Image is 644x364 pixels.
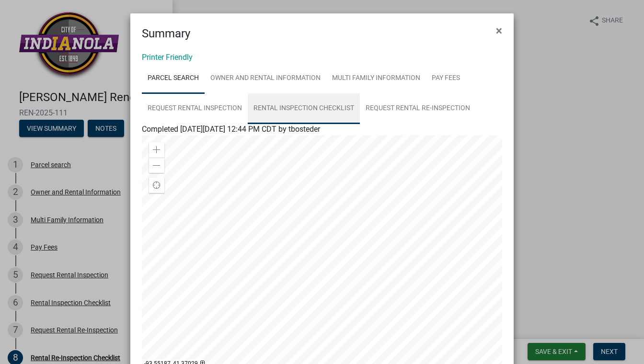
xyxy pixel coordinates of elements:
a: Request Rental Re-Inspection [360,93,476,124]
a: Multi Family Information [326,63,426,94]
a: Rental Inspection Checklist [248,93,360,124]
button: Close [488,17,510,44]
div: Zoom out [149,158,164,173]
a: Printer Friendly [142,53,193,62]
div: Zoom in [149,142,164,158]
a: Owner and Rental Information [205,63,326,94]
a: Pay Fees [426,63,466,94]
div: Find my location [149,178,164,193]
a: Request Rental Inspection [142,93,248,124]
span: × [496,24,502,37]
a: Parcel search [142,63,205,94]
h4: Summary [142,25,190,42]
span: Completed [DATE][DATE] 12:44 PM CDT by tbosteder [142,125,320,134]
